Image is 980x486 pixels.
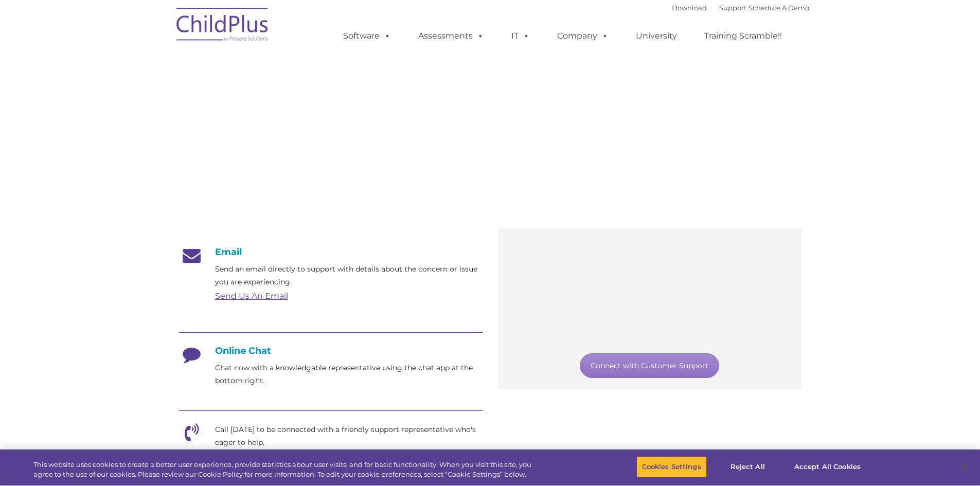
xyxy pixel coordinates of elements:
[672,4,707,12] a: Download
[33,460,539,480] div: This website uses cookies to create a better user experience, provide statistics about user visit...
[716,456,780,478] button: Reject All
[215,291,288,301] a: Send Us An Email
[749,4,809,12] a: Schedule A Demo
[215,263,483,289] p: Send an email directly to support with details about the concern or issue you are experiencing.
[171,1,274,52] img: ChildPlus by Procare Solutions
[215,423,483,449] p: Call [DATE] to be connected with a friendly support representative who's eager to help.
[952,456,975,478] button: Close
[408,26,494,46] a: Assessments
[626,26,687,46] a: University
[547,26,619,46] a: Company
[672,4,809,12] font: |
[580,353,719,378] a: Connect with Customer Support
[636,456,707,478] button: Cookies Settings
[719,4,746,12] a: Support
[179,246,483,258] h4: Email
[694,26,792,46] a: Training Scramble!!
[789,456,866,478] button: Accept All Cookies
[179,345,483,356] h4: Online Chat
[501,26,540,46] a: IT
[215,362,483,387] p: Chat now with a knowledgable representative using the chat app at the bottom right.
[333,26,401,46] a: Software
